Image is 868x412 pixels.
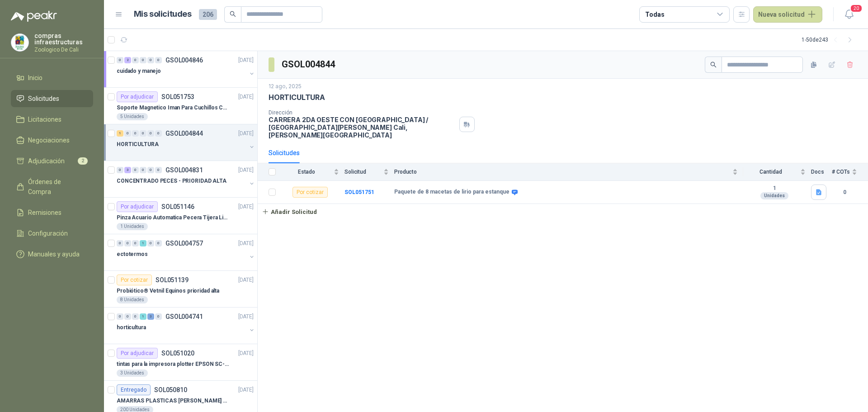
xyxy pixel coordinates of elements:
div: Por cotizar [117,275,152,285]
div: 0 [147,240,154,246]
a: Por cotizarSOL051139[DATE] Probiótico® Vetnil Equinos prioridad alta8 Unidades [104,271,257,308]
p: tintas para la impresora plotter EPSON SC-T3100 [117,360,229,369]
div: 1 [140,240,146,246]
div: 2 [124,57,131,63]
p: SOL051020 [161,350,194,356]
div: Todas [645,9,664,19]
b: 0 [832,188,857,197]
span: Negociaciones [28,135,70,145]
a: Solicitudes [11,90,93,107]
span: Remisiones [28,208,61,218]
h1: Mis solicitudes [134,8,192,21]
p: [DATE] [238,129,254,138]
span: Cantidad [743,169,798,175]
p: AMARRAS PLASTICAS [PERSON_NAME] DE 10 CM [117,397,229,405]
div: 0 [117,167,123,173]
p: CARRERA 2DA OESTE CON [GEOGRAPHIC_DATA] / [GEOGRAPHIC_DATA][PERSON_NAME] Cali , [PERSON_NAME][GEO... [269,116,456,139]
div: 5 Unidades [117,113,148,120]
div: 3 [147,313,154,320]
span: 20 [850,4,863,13]
span: Inicio [28,73,42,83]
div: 0 [155,130,162,137]
div: 0 [132,57,139,63]
p: [DATE] [238,239,254,248]
b: 1 [743,185,806,192]
p: cuidado y manejo [117,67,161,76]
p: GSOL004741 [165,313,203,320]
p: [DATE] [238,203,254,211]
div: 3 [124,167,131,173]
span: search [230,11,236,17]
div: 0 [155,313,162,320]
span: 2 [78,157,88,165]
p: Dirección [269,109,456,116]
span: Estado [281,169,332,175]
div: 1 [117,130,123,137]
a: 0 0 0 1 3 0 GSOL004741[DATE] horticultura [117,311,255,340]
div: 1 - 50 de 243 [802,33,857,47]
a: Añadir Solicitud [258,204,868,219]
a: Órdenes de Compra [11,173,93,200]
div: 0 [132,167,139,173]
p: GSOL004844 [165,130,203,137]
p: 12 ago, 2025 [269,82,302,91]
span: 206 [199,9,217,20]
a: Licitaciones [11,111,93,128]
p: compras infraestructuras [34,33,93,45]
th: Docs [811,163,832,181]
p: [DATE] [238,93,254,101]
span: Órdenes de Compra [28,177,85,197]
div: Por adjudicar [117,348,158,359]
p: [DATE] [238,56,254,65]
div: 0 [155,57,162,63]
a: Configuración [11,225,93,242]
img: Logo peakr [11,11,57,22]
div: 0 [140,130,146,137]
span: Producto [394,169,731,175]
th: Cantidad [743,163,811,181]
div: Unidades [760,192,788,199]
span: Solicitud [344,169,382,175]
div: 1 Unidades [117,223,148,230]
div: 0 [132,313,139,320]
p: GSOL004846 [165,57,203,63]
a: 0 2 0 0 0 0 GSOL004846[DATE] cuidado y manejo [117,55,255,84]
span: Adjudicación [28,156,65,166]
div: 0 [132,130,139,137]
th: Producto [394,163,743,181]
p: Pinza Acuario Automatica Pecera Tijera Limpiador Alicate [117,213,229,222]
div: Por adjudicar [117,201,158,212]
span: Licitaciones [28,114,61,124]
a: Por adjudicarSOL051020[DATE] tintas para la impresora plotter EPSON SC-T31003 Unidades [104,344,257,381]
a: Adjudicación2 [11,152,93,170]
div: 0 [140,57,146,63]
p: CONCENTRADO PECES - PRIORIDAD ALTA [117,177,226,185]
a: Por adjudicarSOL051146[DATE] Pinza Acuario Automatica Pecera Tijera Limpiador Alicate1 Unidades [104,198,257,234]
div: 0 [147,57,154,63]
div: 0 [117,240,123,246]
th: Solicitud [344,163,394,181]
p: [DATE] [238,386,254,394]
div: 0 [140,167,146,173]
div: 0 [155,240,162,246]
p: SOL051139 [156,277,189,283]
p: SOL050810 [154,387,187,393]
span: # COTs [832,169,850,175]
p: GSOL004831 [165,167,203,173]
p: SOL051753 [161,94,194,100]
div: 0 [124,130,131,137]
b: Paquete de 8 macetas de lirio para estanque [394,189,509,196]
a: SOL051751 [344,189,374,195]
p: HORTICULTURA [269,93,325,102]
th: Estado [281,163,344,181]
div: 3 Unidades [117,369,148,377]
p: Zoologico De Cali [34,47,93,52]
button: 20 [841,6,857,23]
p: SOL051146 [161,204,194,210]
a: Por adjudicarSOL051753[DATE] Soporte Magnetico Iman Para Cuchillos Cocina 37.5 Cm De Lujo5 Unidades [104,88,257,124]
div: 1 [140,313,146,320]
p: Soporte Magnetico Iman Para Cuchillos Cocina 37.5 Cm De Lujo [117,104,229,112]
div: Por cotizar [292,187,328,198]
span: Manuales y ayuda [28,249,80,259]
